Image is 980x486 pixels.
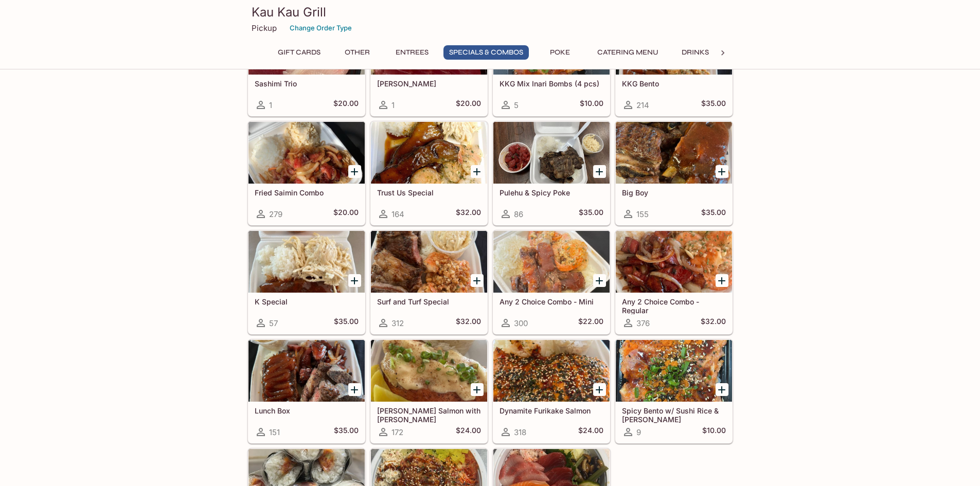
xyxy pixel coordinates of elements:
span: 9 [636,427,641,437]
h5: $35.00 [701,208,726,220]
button: Catering Menu [592,45,664,60]
h5: Any 2 Choice Combo - Regular [622,297,726,314]
span: 86 [514,209,523,219]
a: Any 2 Choice Combo - Regular376$32.00 [615,230,733,334]
div: Surf and Turf Special [371,231,487,293]
a: Lunch Box151$35.00 [248,339,365,443]
span: 300 [514,318,528,328]
button: Add Fried Saimin Combo [348,165,361,178]
div: Any 2 Choice Combo - Regular [616,231,732,293]
a: K Special57$35.00 [248,230,365,334]
div: Trust Us Special [371,122,487,184]
h5: Sashimi Trio [255,79,359,88]
button: Add Spicy Bento w/ Sushi Rice & Nori [716,383,728,396]
h5: $20.00 [456,99,481,111]
h5: KKG Mix Inari Bombs (4 pcs) [500,79,603,88]
span: 312 [391,318,404,328]
button: Add Any 2 Choice Combo - Mini [593,274,606,287]
span: 1 [391,100,395,110]
h5: $10.00 [702,426,726,438]
a: Pulehu & Spicy Poke86$35.00 [493,121,610,225]
button: Other [334,45,381,60]
h5: [PERSON_NAME] Salmon with [PERSON_NAME] [377,406,481,423]
button: Add Any 2 Choice Combo - Regular [716,274,728,287]
h5: Spicy Bento w/ Sushi Rice & [PERSON_NAME] [622,406,726,423]
a: Any 2 Choice Combo - Mini300$22.00 [493,230,610,334]
h5: [PERSON_NAME] [377,79,481,88]
div: KKG Mix Inari Bombs (4 pcs) [493,13,610,75]
span: 376 [636,318,650,328]
h5: $35.00 [579,208,603,220]
button: Add Big Boy [716,165,728,178]
button: Specials & Combos [443,45,529,60]
h5: $32.00 [456,208,481,220]
div: Any 2 Choice Combo - Mini [493,231,610,293]
button: Drinks [672,45,719,60]
h5: $10.00 [580,99,603,111]
span: 172 [391,427,403,437]
h5: $22.00 [578,317,603,329]
span: 1 [269,100,272,110]
button: Add Dynamite Furikake Salmon [593,383,606,396]
h5: $32.00 [701,317,726,329]
h5: $35.00 [701,99,726,111]
span: 57 [269,318,278,328]
div: Pulehu & Spicy Poke [493,122,610,184]
h5: Fried Saimin Combo [255,188,359,197]
button: Add Ora King Salmon with Aburi Garlic Mayo [471,383,484,396]
a: Spicy Bento w/ Sushi Rice & [PERSON_NAME]9$10.00 [615,339,733,443]
div: Lunch Box [248,340,365,402]
button: Change Order Type [285,20,357,36]
div: Fried Saimin Combo [248,122,365,184]
div: Spicy Bento w/ Sushi Rice & Nori [616,340,732,402]
h5: $35.00 [334,317,359,329]
button: Add Surf and Turf Special [471,274,484,287]
span: 155 [636,209,649,219]
h5: $24.00 [578,426,603,438]
h5: $24.00 [456,426,481,438]
h5: Big Boy [622,188,726,197]
h3: Kau Kau Grill [252,4,729,20]
button: Add Pulehu & Spicy Poke [593,165,606,178]
span: 5 [514,100,519,110]
a: [PERSON_NAME] Salmon with [PERSON_NAME]172$24.00 [370,339,488,443]
h5: KKG Bento [622,79,726,88]
button: Add Lunch Box [348,383,361,396]
h5: $20.00 [333,99,359,111]
a: Dynamite Furikake Salmon318$24.00 [493,339,610,443]
h5: $32.00 [456,317,481,329]
button: Gift Cards [272,45,326,60]
a: Fried Saimin Combo279$20.00 [248,121,365,225]
div: Sashimi Trio [248,13,365,75]
button: Poke [537,45,583,60]
div: K Special [248,231,365,293]
a: Big Boy155$35.00 [615,121,733,225]
span: 164 [391,209,404,219]
p: Pickup [252,23,277,33]
div: Ora King Salmon with Aburi Garlic Mayo [371,340,487,402]
div: Dynamite Furikake Salmon [493,340,610,402]
button: Add K Special [348,274,361,287]
a: Trust Us Special164$32.00 [370,121,488,225]
h5: Dynamite Furikake Salmon [500,406,603,415]
button: Add Trust Us Special [471,165,484,178]
span: 318 [514,427,526,437]
h5: Pulehu & Spicy Poke [500,188,603,197]
a: Surf and Turf Special312$32.00 [370,230,488,334]
h5: Any 2 Choice Combo - Mini [500,297,603,306]
div: KKG Bento [616,13,732,75]
h5: $20.00 [333,208,359,220]
span: 214 [636,100,649,110]
h5: K Special [255,297,359,306]
div: Ahi Sashimi [371,13,487,75]
button: Entrees [389,45,435,60]
h5: $35.00 [334,426,359,438]
h5: Trust Us Special [377,188,481,197]
span: 151 [269,427,280,437]
h5: Surf and Turf Special [377,297,481,306]
div: Big Boy [616,122,732,184]
h5: Lunch Box [255,406,359,415]
span: 279 [269,209,282,219]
